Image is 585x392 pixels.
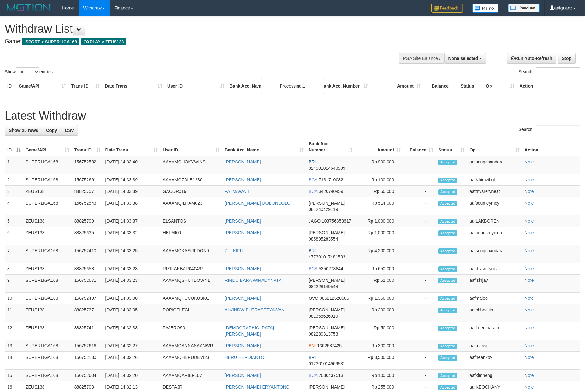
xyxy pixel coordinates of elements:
td: ZEUS138 [23,215,72,227]
td: Rp 1,350,000 [355,293,404,304]
td: ZEUS138 [23,186,72,197]
td: [DATE] 14:32:20 [103,370,160,381]
span: [PERSON_NAME] [309,278,345,283]
span: Accepted [438,160,457,165]
span: Accepted [438,201,457,206]
a: RINDU BARA WIRADYNATA [225,278,282,283]
th: Amount [371,80,423,92]
a: [PERSON_NAME] [225,230,261,235]
span: BRI [309,248,316,253]
a: Note [525,201,534,206]
td: Rp 50,000 [355,186,404,197]
td: - [403,370,436,381]
span: Copy 082280313753 to clipboard [309,332,338,337]
a: HERU HERDIANTO [225,355,264,360]
td: aafmanvit [467,340,522,352]
th: Bank Acc. Number: activate to sort column ascending [306,138,355,156]
td: - [403,215,436,227]
th: Op: activate to sort column ascending [467,138,522,156]
td: 88825757 [72,186,103,197]
td: aafisinjay [467,275,522,293]
h1: Latest Withdraw [5,110,580,122]
span: Copy 477301017481533 to clipboard [309,254,345,259]
td: AAAAMQKASIJPDON9 [160,245,222,263]
td: - [403,197,436,215]
span: [PERSON_NAME] [309,307,345,312]
span: [PERSON_NAME] [309,384,345,389]
td: aafthysreryneat [467,263,522,275]
td: [DATE] 14:33:23 [103,275,160,293]
td: - [403,340,436,352]
td: - [403,293,436,304]
td: aafLAKBOREN [467,215,522,227]
th: Date Trans. [102,80,165,92]
td: Rp 100,000 [355,370,404,381]
td: 88825658 [72,263,103,275]
td: - [403,322,436,340]
td: ZEUS138 [23,227,72,245]
td: Rp 900,000 [355,156,404,174]
td: 156752582 [72,156,103,174]
td: SUPERLIGA168 [23,174,72,186]
td: AAAAMQARIEF167 [160,370,222,381]
span: Copy 1362687425 to clipboard [317,343,342,348]
td: 4 [5,197,23,215]
td: aafthysreryneat [467,186,522,197]
a: Note [525,159,534,164]
span: Copy 5350278844 to clipboard [319,266,343,271]
td: 88825741 [72,322,103,340]
td: 2 [5,174,23,186]
td: aafkimheng [467,370,522,381]
td: [DATE] 14:33:05 [103,304,160,322]
td: - [403,156,436,174]
td: [DATE] 14:33:39 [103,186,160,197]
td: Rp 3,500,000 [355,352,404,370]
td: AAAAMQPUCUKUBI01 [160,293,222,304]
span: Copy 082228149544 to clipboard [309,284,338,289]
td: Rp 50,000 [355,322,404,340]
span: Copy 103756353617 to clipboard [322,219,351,224]
th: Bank Acc. Name: activate to sort column ascending [222,138,306,156]
div: PGA Site Balance / [399,53,444,64]
th: ID [5,80,16,92]
td: ELSANTOS [160,215,222,227]
th: ID: activate to sort column descending [5,138,23,156]
a: Note [525,373,534,378]
span: Accepted [438,355,457,361]
span: JAGO [309,219,321,224]
td: 156752410 [72,245,103,263]
td: aafsengchandara [467,156,522,174]
label: Show entries [5,67,53,77]
span: BRI [309,355,316,360]
img: panduan.png [508,4,540,12]
img: Feedback.jpg [431,4,463,13]
span: Accepted [438,178,457,183]
a: [PERSON_NAME] [225,159,261,164]
h4: Game: [5,38,384,45]
td: 8 [5,263,23,275]
span: Show 25 rows [9,128,38,133]
td: 5 [5,215,23,227]
td: 88825709 [72,215,103,227]
span: Copy 085895283554 to clipboard [309,236,338,241]
div: Processing... [261,78,324,94]
td: [DATE] 14:33:39 [103,174,160,186]
td: aafchhealita [467,304,522,322]
td: AAAAMQZALE1230 [160,174,222,186]
td: [DATE] 14:32:38 [103,322,160,340]
td: AAAAMQHOKYWINS [160,156,222,174]
td: AAAAMQSHUTDOWN1 [160,275,222,293]
a: Note [525,307,534,312]
span: [PERSON_NAME] [309,230,345,235]
h1: Withdraw List [5,23,384,35]
td: PAJERO90 [160,322,222,340]
button: None selected [444,53,486,64]
td: 156752604 [72,370,103,381]
span: Accepted [438,266,457,272]
td: - [403,174,436,186]
td: SUPERLIGA168 [23,352,72,370]
span: OXPLAY > ZEUS138 [81,38,126,45]
a: Note [525,384,534,389]
span: Accepted [438,230,457,236]
td: - [403,245,436,263]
